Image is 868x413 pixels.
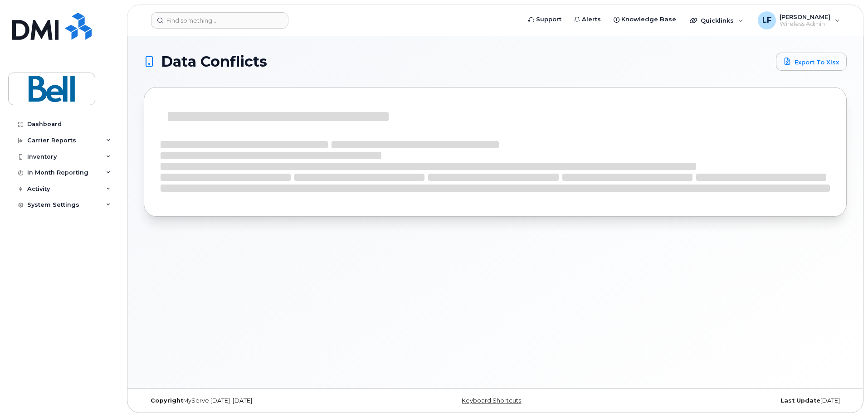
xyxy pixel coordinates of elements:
div: [DATE] [612,397,847,404]
a: Export to Xlsx [776,53,847,71]
a: Keyboard Shortcuts [462,397,521,404]
div: MyServe [DATE]–[DATE] [144,397,378,404]
span: Data Conflicts [161,55,267,68]
strong: Copyright [151,397,183,404]
strong: Last Update [780,397,820,404]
